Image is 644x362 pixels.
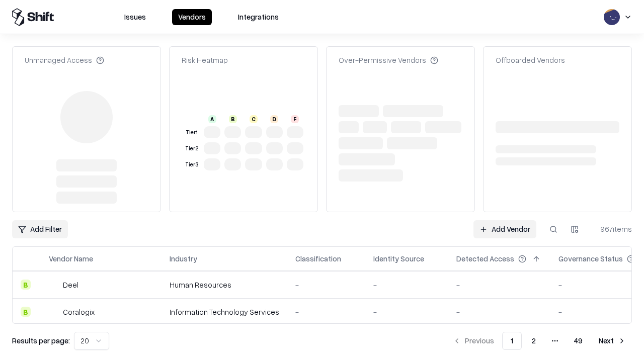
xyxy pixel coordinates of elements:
a: Add Vendor [473,220,536,238]
nav: pagination [447,332,632,350]
div: Offboarded Vendors [496,55,565,65]
div: Information Technology Services [170,307,279,317]
div: Risk Heatmap [182,55,228,65]
div: - [373,307,440,317]
img: Deel [49,280,59,290]
div: Tier 3 [184,160,200,169]
button: Issues [118,9,152,25]
button: 49 [566,332,591,350]
button: 2 [524,332,544,350]
div: Deel [63,280,78,290]
div: Over-Permissive Vendors [339,55,438,65]
button: Vendors [172,9,212,25]
div: Detected Access [456,253,514,264]
button: Next [593,332,632,350]
button: Add Filter [12,220,68,238]
div: Tier 2 [184,144,200,153]
div: F [291,115,299,123]
div: Tier 1 [184,128,200,137]
div: Human Resources [170,280,279,290]
div: Vendor Name [49,253,93,264]
div: 967 items [592,224,632,234]
div: B [229,115,237,123]
div: B [21,307,31,317]
button: 1 [502,332,522,350]
div: - [295,307,357,317]
div: Classification [295,253,341,264]
div: Unmanaged Access [25,55,104,65]
div: - [456,280,542,290]
div: C [250,115,258,123]
div: Governance Status [558,253,623,264]
button: Integrations [232,9,285,25]
div: Identity Source [373,253,424,264]
div: Coralogix [63,307,95,317]
div: - [456,307,542,317]
div: Industry [170,253,197,264]
div: - [295,280,357,290]
p: Results per page: [12,335,70,346]
img: Coralogix [49,307,59,317]
div: D [270,115,278,123]
div: - [373,280,440,290]
div: B [21,280,31,290]
div: A [208,115,216,123]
